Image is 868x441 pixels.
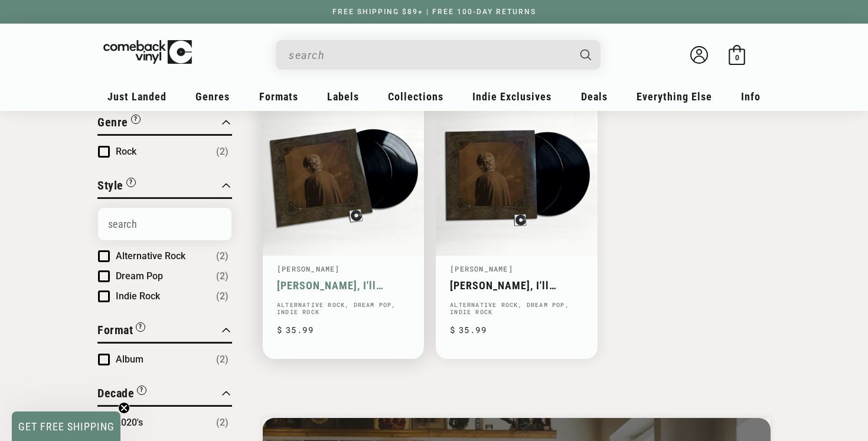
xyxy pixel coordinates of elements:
a: [PERSON_NAME] [277,264,340,273]
span: 2020's [116,417,143,428]
button: Close teaser [118,402,130,414]
a: [PERSON_NAME] [450,264,513,273]
span: Number of products: (2) [216,352,229,367]
span: Genre [97,115,128,129]
span: Indie Exclusives [472,90,552,103]
span: Decade [97,386,134,400]
button: Filter by Decade [97,384,146,405]
span: Info [741,90,761,103]
button: Filter by Format [97,321,145,342]
a: FREE SHIPPING $89+ | FREE 100-DAY RETURNS [321,8,548,16]
button: Filter by Style [97,177,136,197]
span: Genres [195,90,230,103]
button: Filter by Genre [97,113,141,134]
div: GET FREE SHIPPINGClose teaser [12,411,120,441]
span: Rock [116,146,136,157]
span: Collections [388,90,443,103]
span: Deals [581,90,608,103]
span: Everything Else [637,90,712,103]
span: 0 [735,53,739,62]
input: search [289,43,569,67]
span: Number of products: (2) [216,249,229,263]
span: Format [97,323,133,337]
a: [PERSON_NAME], I'll Always Love You [450,279,583,292]
div: Search [276,40,601,70]
span: Number of products: (2) [216,145,229,159]
span: Labels [327,90,359,103]
span: GET FREE SHIPPING [18,420,115,433]
span: Album [116,354,143,365]
button: Search [570,40,602,70]
span: Dream Pop [116,270,163,282]
span: Number of products: (2) [216,416,229,430]
span: Alternative Rock [116,250,185,262]
span: Indie Rock [116,290,160,302]
span: Number of products: (2) [216,269,229,283]
span: Formats [259,90,298,103]
span: Just Landed [107,90,167,103]
span: Number of products: (2) [216,289,229,303]
a: [PERSON_NAME], I'll Always Love You [277,279,410,292]
input: Search Options [98,208,231,240]
span: Style [97,178,123,192]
